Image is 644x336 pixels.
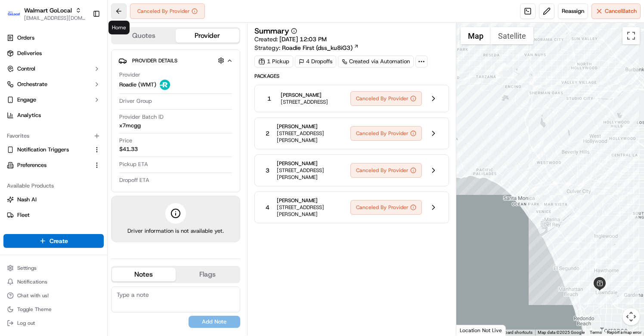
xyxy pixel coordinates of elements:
[538,330,585,335] span: Map data ©2025 Google
[461,27,491,44] button: Show street map
[3,158,104,172] button: Preferences
[3,3,89,24] button: Walmart GoLocalWalmart GoLocal[EMAIL_ADDRESS][DOMAIN_NAME]
[458,324,487,336] a: Open this area in Google Maps (opens a new window)
[254,73,449,80] span: Packages
[17,65,35,73] span: Control
[277,197,344,204] span: [PERSON_NAME]
[7,7,21,21] img: Walmart GoLocal
[3,317,104,329] button: Log out
[533,141,544,152] div: 2
[9,82,24,98] img: 1736555255976-a54dd68f-1ca7-489b-9aae-adbdc363a1c4
[119,160,148,168] span: Pickup ETA
[7,227,100,234] a: Promise
[3,276,104,288] button: Notifications
[119,137,132,145] span: Price
[7,211,100,219] a: Fleet
[29,91,109,98] div: We're available if you need us!
[24,15,86,22] button: [EMAIL_ADDRESS][DOMAIN_NAME]
[254,55,293,68] div: 1 Pickup
[279,35,327,43] span: [DATE] 12:03 PM
[24,6,72,15] button: Walmart GoLocal
[254,43,359,52] div: Strategy:
[458,324,487,336] img: Google
[3,77,104,91] button: Orchestrate
[3,46,104,60] a: Deliveries
[50,237,68,245] span: Create
[350,91,422,106] button: Canceled By Provider
[605,7,637,15] span: Cancel Batch
[558,3,588,19] button: Reassign
[7,161,90,169] a: Preferences
[17,80,47,88] span: Orchestrate
[132,57,177,64] span: Provider Details
[266,129,269,138] span: 2
[176,29,239,43] button: Provider
[17,49,42,57] span: Deliveries
[17,125,66,133] span: Knowledge Base
[277,130,344,144] span: [STREET_ADDRESS][PERSON_NAME]
[17,146,69,154] span: Notification Triggers
[456,325,506,336] div: Location Not Live
[119,122,141,129] span: x7mcgg
[130,3,205,19] button: Canceled By Provider
[119,71,140,79] span: Provider
[491,27,533,44] button: Show satellite imagery
[3,179,104,193] div: Available Products
[119,145,138,153] span: $41.33
[622,308,640,325] button: Map camera controls
[3,193,104,207] button: Nash AI
[119,113,164,121] span: Provider Batch ID
[607,330,641,335] a: Report a map error
[17,320,35,327] span: Log out
[9,126,15,133] div: 📗
[277,167,344,181] span: [STREET_ADDRESS][PERSON_NAME]
[338,55,414,68] a: Created via Automation
[281,92,328,99] span: [PERSON_NAME]
[119,176,149,184] span: Dropoff ETA
[61,145,104,152] a: Powered byPylon
[495,64,507,75] div: 3
[3,262,104,274] button: Settings
[277,160,344,167] span: [PERSON_NAME]
[5,121,69,137] a: 📗Knowledge Base
[29,82,141,91] div: Start new chat
[9,9,26,26] img: Nash
[17,265,37,271] span: Settings
[295,55,336,68] div: 4 Dropoffs
[3,31,104,45] a: Orders
[17,96,36,104] span: Engage
[3,108,104,122] a: Analytics
[3,143,104,157] button: Notification Triggers
[17,292,49,299] span: Chat with us!
[17,227,37,234] span: Promise
[119,97,152,105] span: Driver Group
[254,27,289,35] h3: Summary
[108,21,130,34] div: Home
[160,80,170,90] img: roadie-logo-v2.jpg
[277,123,344,130] span: [PERSON_NAME]
[17,111,41,119] span: Analytics
[495,330,533,336] button: Keyboard shortcuts
[590,330,602,335] a: Terms (opens in new tab)
[17,196,37,203] span: Nash AI
[266,203,269,212] span: 4
[112,268,176,281] button: Notes
[17,278,47,285] span: Notifications
[127,227,224,235] span: Driver information is not available yet.
[17,211,30,219] span: Fleet
[254,35,327,43] span: Created:
[119,81,156,89] span: Roadie (WMT)
[3,224,104,237] button: Promise
[118,53,233,68] button: Provider Details
[112,29,176,43] button: Quotes
[81,125,138,133] span: API Documentation
[17,306,52,313] span: Toggle Theme
[3,303,104,315] button: Toggle Theme
[350,163,422,178] div: Canceled By Provider
[281,99,328,105] span: [STREET_ADDRESS]
[73,126,80,133] div: 💻
[3,208,104,222] button: Fleet
[277,204,344,218] span: [STREET_ADDRESS][PERSON_NAME]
